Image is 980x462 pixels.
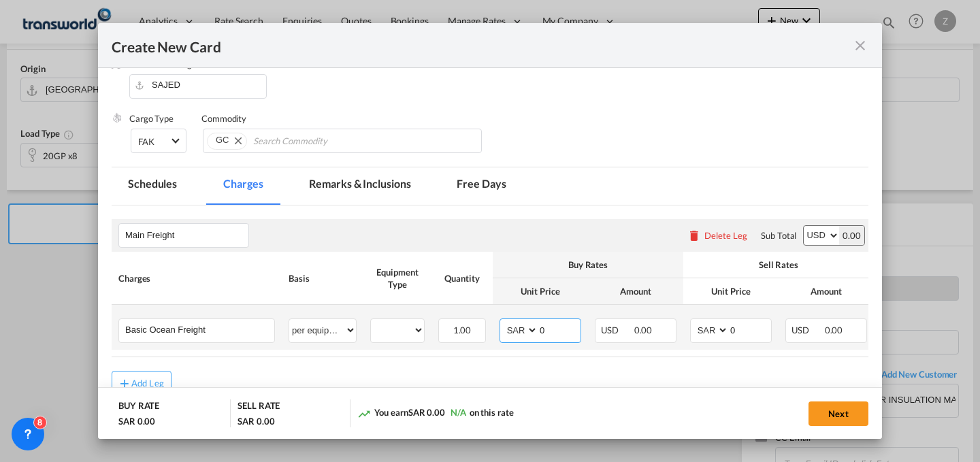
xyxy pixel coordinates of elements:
[408,407,445,418] span: SAR 0.00
[729,319,771,340] input: 0
[779,278,874,305] th: Amount
[690,259,867,271] div: Sell Rates
[683,278,779,305] th: Unit Price
[357,406,514,420] div: You earn on this rate
[112,112,122,123] img: cargo.png
[500,259,676,271] div: Buy Rates
[226,133,246,147] button: Remove GC
[125,225,248,246] input: Leg Name
[601,325,632,335] span: USD
[289,272,357,284] div: Basis
[238,399,280,415] div: SELL RATE
[118,376,131,390] md-icon: icon-plus md-link-fg s20
[129,113,174,124] label: Cargo Type
[98,23,882,439] md-dialog: Create New Card ...
[129,59,196,69] label: Port of Discharge
[112,371,171,395] button: Add Leg
[112,167,193,205] md-tab-item: Schedules
[216,133,231,147] div: GC. Press delete to remove this chip.
[588,278,683,305] th: Amount
[253,131,378,152] input: Chips input.
[687,229,701,242] md-icon: icon-delete
[293,167,427,205] md-tab-item: Remarks & Inclusions
[438,272,486,284] div: Quantity
[119,319,274,340] md-input-container: Basic Ocean Freight
[808,401,868,426] button: Next
[493,278,588,305] th: Unit Price
[440,167,522,205] md-tab-item: Free Days
[451,407,466,418] span: N/A
[704,230,747,241] div: Delete Leg
[112,167,536,205] md-pagination-wrapper: Use the left and right arrow keys to navigate between tabs
[289,319,356,341] select: per equipment
[357,407,371,420] md-icon: icon-trending-up
[852,37,868,54] md-icon: icon-close fg-AAA8AD m-0 pointer
[125,319,274,340] input: Charge Name
[207,167,279,205] md-tab-item: Charges
[136,75,266,95] input: Enter Port of Discharge
[761,229,796,242] div: Sub Total
[112,37,852,54] div: Create New Card
[131,379,164,387] div: Add Leg
[538,319,581,340] input: 0
[203,129,482,153] md-chips-wrap: Chips container. Use arrow keys to select chips.
[118,272,275,284] div: Charges
[791,325,823,335] span: USD
[634,325,653,335] span: 0.00
[216,135,229,145] span: GC
[131,129,186,153] md-select: Select Cargo type: FAK
[201,113,246,124] label: Commodity
[118,415,155,427] div: SAR 0.00
[839,226,864,245] div: 0.00
[687,230,747,241] button: Delete Leg
[453,325,472,335] span: 1.00
[118,399,159,415] div: BUY RATE
[825,325,843,335] span: 0.00
[238,415,274,427] div: SAR 0.00
[138,136,154,147] div: FAK
[370,266,425,291] div: Equipment Type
